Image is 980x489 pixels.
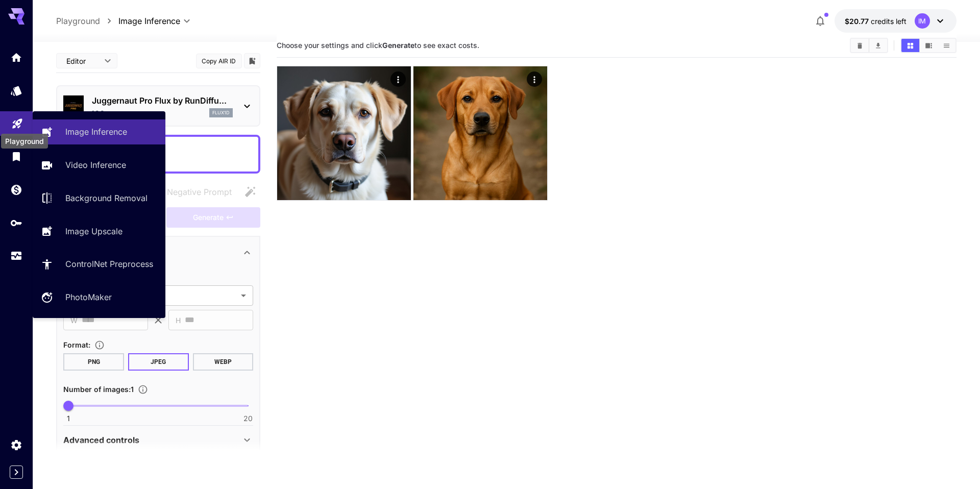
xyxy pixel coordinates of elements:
[66,56,98,66] span: Editor
[10,438,22,451] div: Settings
[851,39,869,52] button: Clear Images
[33,285,165,310] a: PhotoMaker
[33,119,165,144] a: Image Inference
[900,38,957,53] div: Show images in grid viewShow images in video viewShow images in list view
[901,39,919,52] button: Show images in grid view
[10,183,22,196] div: Wallet
[128,353,189,371] button: JPEG
[212,109,230,116] p: flux1d
[10,466,23,479] button: Expand sidebar
[167,186,232,198] span: Negative Prompt
[65,126,127,138] p: Image Inference
[65,291,112,303] p: PhotoMaker
[243,413,253,424] span: 20
[63,353,124,371] button: PNG
[176,314,181,326] span: H
[92,94,233,107] p: Juggernaut Pro Flux by RunDiffu...
[527,71,542,87] div: Actions
[196,54,242,68] button: Copy AIR ID
[65,225,122,237] p: Image Upscale
[67,413,70,424] span: 1
[193,353,254,371] button: WEBP
[10,250,22,262] div: Usage
[10,216,22,229] div: API Keys
[382,41,414,50] b: Generate
[33,153,165,178] a: Video Inference
[1,134,48,149] div: Playground
[835,9,957,33] button: $20.77098
[65,192,148,204] p: Background Removal
[871,17,906,26] span: credits left
[248,55,257,67] button: Add to library
[65,258,153,270] p: ControlNet Preprocess
[56,15,100,27] p: Playground
[938,39,955,52] button: Show images in list view
[277,41,479,50] span: Choose your settings and click to see exact costs.
[33,218,165,243] a: Image Upscale
[845,17,871,26] span: $20.77
[134,384,152,395] button: Specify how many images to generate in a single request. Each image generation will be charged se...
[920,39,938,52] button: Show images in video view
[869,39,887,52] button: Download All
[10,150,22,163] div: Library
[915,13,930,29] div: IM
[63,434,139,446] p: Advanced controls
[413,66,547,200] img: Z
[850,38,888,53] div: Clear ImagesDownload All
[70,314,78,326] span: W
[277,66,411,200] img: Z
[146,185,240,198] span: Negative prompts are not compatible with the selected model.
[92,109,104,116] p: 1.0.0
[63,340,90,349] span: Format :
[56,15,118,27] nav: breadcrumb
[390,71,406,87] div: Actions
[11,114,23,127] div: Playground
[33,252,165,277] a: ControlNet Preprocess
[10,51,22,64] div: Home
[118,15,180,27] span: Image Inference
[63,385,134,394] span: Number of images : 1
[33,186,165,211] a: Background Removal
[10,84,22,97] div: Models
[845,16,906,27] div: $20.77098
[65,159,126,171] p: Video Inference
[90,340,109,350] button: Choose the file format for the output image.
